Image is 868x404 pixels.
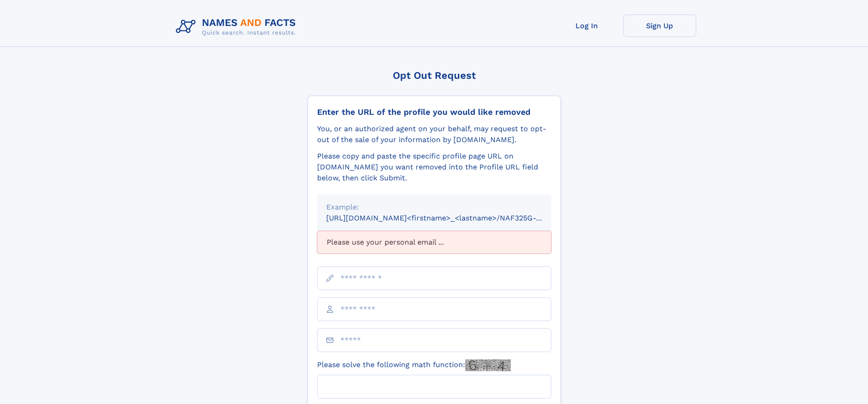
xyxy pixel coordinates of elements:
small: [URL][DOMAIN_NAME]<firstname>_<lastname>/NAF325G-xxxxxxxx [326,214,569,222]
a: Sign Up [623,15,696,37]
div: You, or an authorized agent on your behalf, may request to opt-out of the sale of your informatio... [317,123,551,145]
img: Logo Names and Facts [172,15,303,39]
div: Please use your personal email ... [317,231,551,254]
div: Opt Out Request [308,70,561,81]
div: Please copy and paste the specific profile page URL on [DOMAIN_NAME] you want removed into the Pr... [317,151,551,184]
div: Example: [326,202,542,213]
a: Log In [550,15,623,37]
label: Please solve the following math function: [317,359,511,371]
div: Enter the URL of the profile you would like removed [317,107,551,117]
